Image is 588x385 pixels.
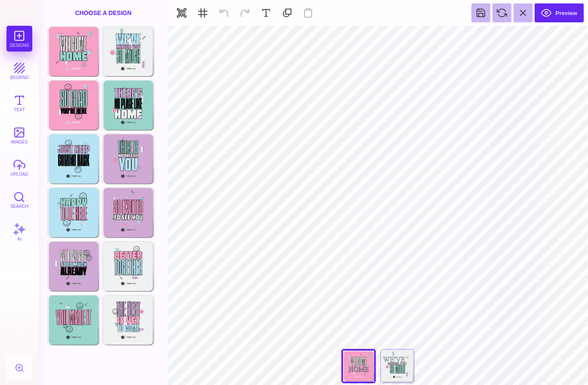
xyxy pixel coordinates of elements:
[6,219,32,245] button: AI
[6,187,32,213] button: Search
[6,58,32,84] button: bkgrnd
[6,122,32,148] button: images
[6,155,32,180] button: upload
[6,90,32,116] button: Text
[535,3,584,22] button: Preview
